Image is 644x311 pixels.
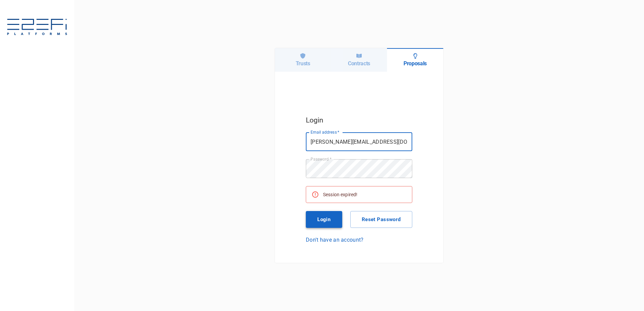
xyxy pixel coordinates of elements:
[306,211,342,228] button: Login
[306,236,412,244] a: Don't have an account?
[296,60,310,67] h6: Trusts
[350,211,412,228] button: Reset Password
[348,60,370,67] h6: Contracts
[311,156,331,162] label: Password
[404,60,427,67] h6: Proposals
[7,19,67,36] img: svg%3e
[306,114,412,126] h5: Login
[323,188,357,201] div: Session expired!
[311,129,340,135] label: Email address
